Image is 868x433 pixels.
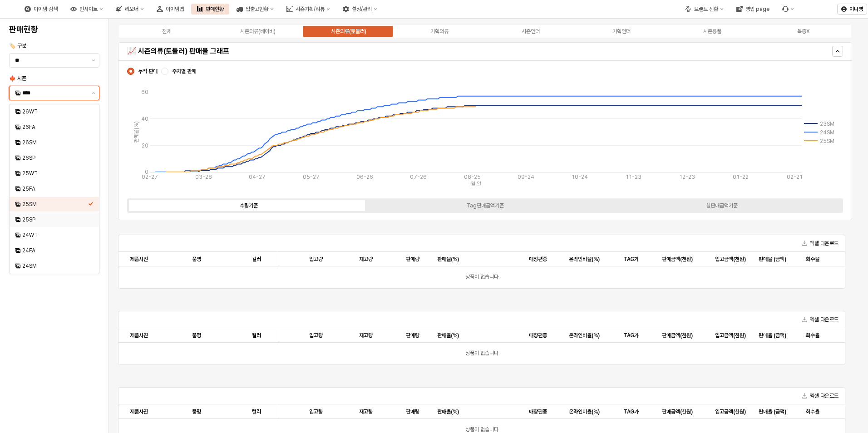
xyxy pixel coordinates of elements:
[65,4,108,15] div: 인사이트
[212,27,303,35] label: 시즌의류(베이비)
[806,256,819,263] span: 회수율
[352,6,372,12] div: 설정/관리
[34,6,58,12] div: 아이템 검색
[240,202,258,209] div: 수량기준
[359,332,373,339] span: 재고량
[798,238,842,249] button: 엑셀 다운로드
[22,139,88,146] div: 26SM
[309,408,323,415] span: 입고량
[612,28,631,34] div: 기획언더
[22,154,88,162] div: 26SP
[22,247,88,254] div: 24FA
[806,408,819,415] span: 회수율
[109,19,868,433] main: App Frame
[125,6,138,12] div: 리오더
[623,332,639,339] span: TAG가
[231,4,279,15] div: 입출고현황
[9,75,26,82] span: 🍁 시즌
[337,4,383,15] div: 설정/관리
[130,332,148,339] span: 제품사진
[22,231,88,239] div: 24WT
[806,332,819,339] span: 회수율
[437,256,459,263] span: 판매율(%)
[731,4,775,15] div: 영업 page
[22,262,88,270] div: 24SM
[192,256,201,263] span: 품명
[437,408,459,415] span: 판매율(%)
[569,408,600,415] span: 온라인비율(%)
[777,4,799,15] div: 버그 제보 및 기능 개선 요청
[172,68,196,75] span: 주차별 판매
[758,27,849,35] label: 복종X
[662,256,693,263] span: 판매금액(천원)
[367,202,603,210] label: Tag판매금액기준
[569,332,600,339] span: 온라인비율(%)
[130,408,148,415] span: 제품사진
[110,4,149,15] div: 리오더
[309,332,323,339] span: 입고량
[252,408,261,415] span: 컬러
[281,4,335,15] div: 시즌기획/리뷰
[309,256,323,263] span: 입고량
[138,68,158,75] span: 누적 판매
[118,343,845,364] div: 상품이 없습니다
[522,28,540,34] div: 시즌언더
[437,332,459,339] span: 판매율(%)
[798,314,842,325] button: 엑셀 다운로드
[529,408,547,415] span: 매장편중
[694,6,718,12] div: 브랜드 전환
[192,408,201,415] span: 품명
[715,256,746,263] span: 입고금액(천원)
[715,408,746,415] span: 입고금액(천원)
[303,27,394,35] label: 시즌의류(토들러)
[603,202,840,210] label: 실판매금액기준
[759,332,786,339] span: 판매율 (금액)
[406,408,419,415] span: 판매량
[121,27,212,35] label: 전체
[22,216,88,223] div: 25SP
[22,123,88,131] div: 26FA
[19,4,63,15] div: 아이템 검색
[715,332,746,339] span: 입고금액(천원)
[22,108,88,115] div: 26WT
[529,256,547,263] span: 매장편중
[118,266,845,288] div: 상품이 없습니다
[130,256,148,263] span: 제품사진
[252,256,261,263] span: 컬러
[9,43,26,49] span: 🏷️ 구분
[680,4,729,15] div: 브랜드 전환
[406,332,419,339] span: 판매량
[331,28,366,34] div: 시즌의류(토들러)
[162,28,171,34] div: 전체
[798,390,842,401] button: 엑셀 다운로드
[127,47,662,56] h5: 📈 시즌의류(토들러) 판매율 그래프
[22,185,88,192] div: 25FA
[529,332,547,339] span: 매장편중
[759,408,786,415] span: 판매율 (금액)
[252,332,261,339] span: 컬러
[9,25,99,34] h4: 판매현황
[430,28,449,34] div: 기획의류
[667,27,758,35] label: 시즌용품
[206,6,224,12] div: 판매현황
[359,408,373,415] span: 재고량
[759,256,786,263] span: 판매율 (금액)
[79,6,98,12] div: 인사이트
[296,6,325,12] div: 시즌기획/리뷰
[832,46,843,57] button: Hide
[359,256,373,263] span: 재고량
[466,202,504,209] div: Tag판매금액기준
[88,54,99,67] button: 제안 사항 표시
[166,6,184,12] div: 아이템맵
[130,202,367,210] label: 수량기준
[623,408,639,415] span: TAG가
[849,5,863,13] p: 이다영
[22,201,88,208] div: 25SM
[662,332,693,339] span: 판매금액(천원)
[406,256,419,263] span: 판매량
[246,6,268,12] div: 입출고현황
[240,28,276,34] div: 시즌의류(베이비)
[623,256,639,263] span: TAG가
[745,6,769,12] div: 영업 page
[22,170,88,177] div: 25WT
